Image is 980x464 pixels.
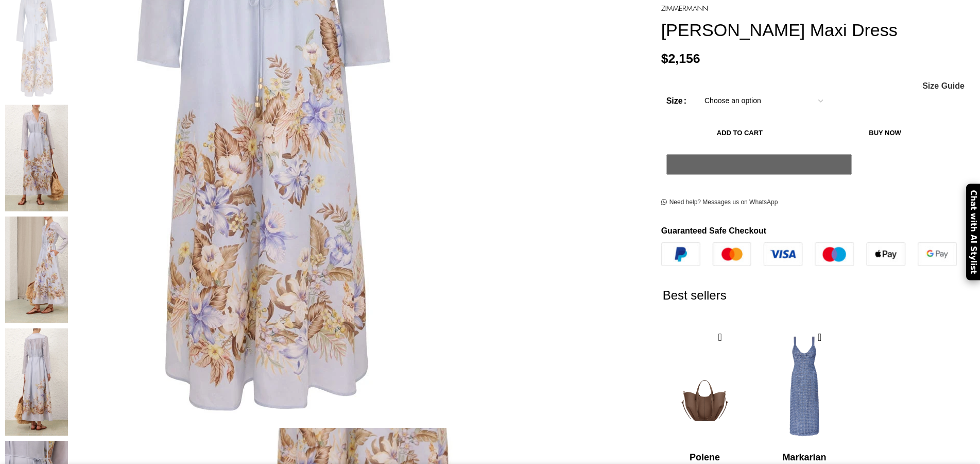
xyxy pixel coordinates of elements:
[922,82,965,90] a: Size Guide
[661,226,767,235] strong: Guaranteed Safe Checkout
[666,122,814,144] button: Add to cart
[661,243,957,267] img: guaranteed-safe-checkout-bordered.j
[666,154,852,175] button: Pay with GPay
[714,330,727,343] a: Quick view
[818,122,952,144] button: Buy now
[661,52,700,65] bdi: 2,156
[762,451,847,464] h4: Markarian
[922,82,965,90] span: Size Guide
[5,217,68,323] img: Zimmermann dress
[661,6,708,11] img: Zimmermann
[663,325,747,449] img: Polene-73.png
[661,198,778,207] a: Need help? Messages us on WhatsApp
[5,328,68,435] img: Zimmermann dresses
[663,267,958,325] h2: Best sellers
[813,330,826,343] a: Quick view
[666,95,686,108] label: Size
[663,451,747,464] h4: Polene
[661,20,972,41] h1: [PERSON_NAME] Maxi Dress
[762,325,847,449] img: Markarian-Dancing-Queen-Blue-Shift-Dress-scaled.jpg
[661,52,668,65] span: $
[5,105,68,211] img: Zimmermann dresses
